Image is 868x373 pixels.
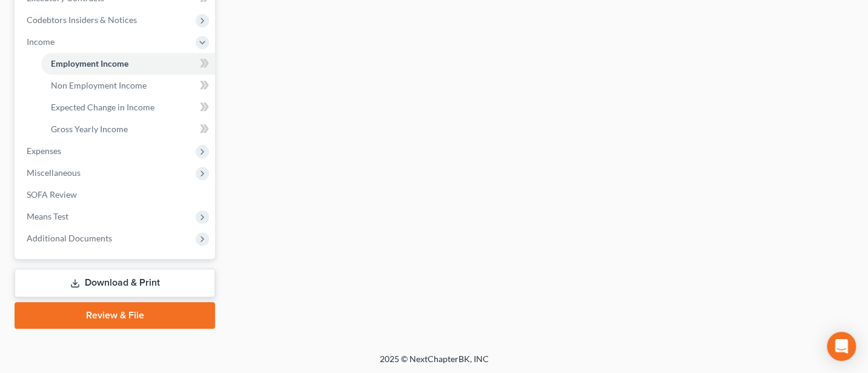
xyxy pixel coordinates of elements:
span: Codebtors Insiders & Notices [27,15,137,25]
span: Gross Yearly Income [51,124,128,134]
div: Open Intercom Messenger [827,332,856,361]
a: Expected Change in Income [41,96,215,118]
span: Employment Income [51,58,128,69]
span: Miscellaneous [27,167,81,178]
span: Additional Documents [27,233,112,243]
span: Means Test [27,211,68,221]
a: Download & Print [15,269,215,297]
a: SOFA Review [17,184,215,206]
span: Expected Change in Income [51,102,154,112]
a: Non Employment Income [41,75,215,96]
a: Review & File [15,302,215,329]
span: Non Employment Income [51,80,147,90]
span: Income [27,36,55,47]
a: Gross Yearly Income [41,118,215,140]
span: SOFA Review [27,189,77,200]
a: Employment Income [41,53,215,75]
span: Expenses [27,146,61,156]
